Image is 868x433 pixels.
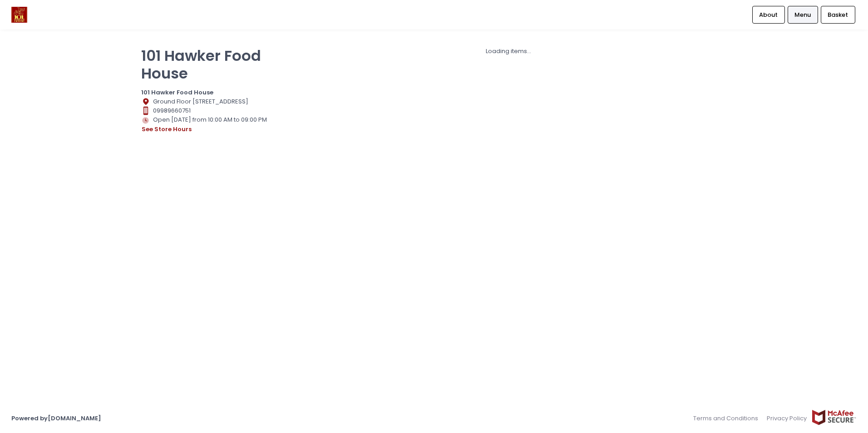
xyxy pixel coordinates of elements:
div: 09989660751 [141,106,279,115]
div: Ground Floor [STREET_ADDRESS] [141,97,279,106]
span: Menu [794,10,811,20]
img: mcafee-secure [811,409,857,425]
span: About [759,10,778,20]
a: Powered by[DOMAIN_NAME] [11,414,101,423]
a: About [752,6,785,23]
button: see store hours [141,124,192,134]
a: Privacy Policy [763,409,812,427]
a: Menu [788,6,818,23]
p: 101 Hawker Food House [141,47,279,82]
b: 101 Hawker Food House [141,88,213,97]
span: Basket [828,10,848,20]
div: Loading items... [291,47,727,56]
img: logo [11,7,27,23]
a: Terms and Conditions [693,409,763,427]
div: Open [DATE] from 10:00 AM to 09:00 PM [141,115,279,134]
